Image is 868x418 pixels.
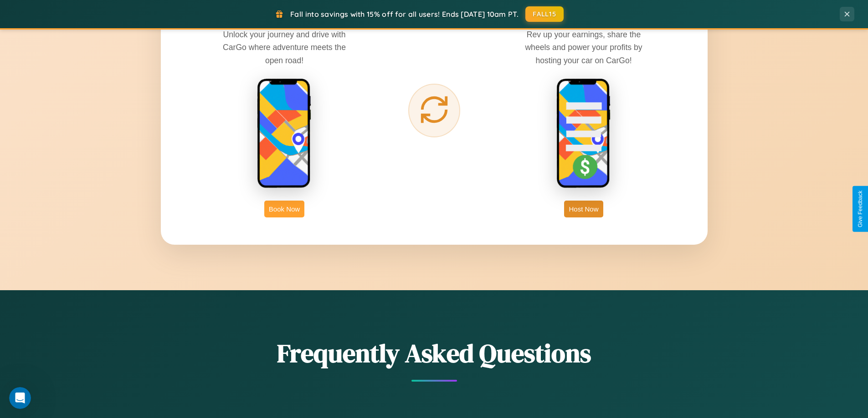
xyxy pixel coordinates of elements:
p: Rev up your earnings, share the wheels and power your profits by hosting your car on CarGo! [515,28,652,66]
img: host phone [556,78,611,189]
button: Book Now [264,201,304,217]
p: Unlock your journey and drive with CarGo where adventure meets the open road! [216,28,353,66]
span: Fall into savings with 15% off for all users! Ends [DATE] 10am PT. [290,10,519,19]
button: Host Now [564,201,603,217]
h2: Frequently Asked Questions [161,336,708,371]
div: Give Feedback [857,191,863,227]
button: FALL15 [525,6,564,22]
iframe: Intercom live chat [9,387,31,409]
img: rent phone [257,78,312,189]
